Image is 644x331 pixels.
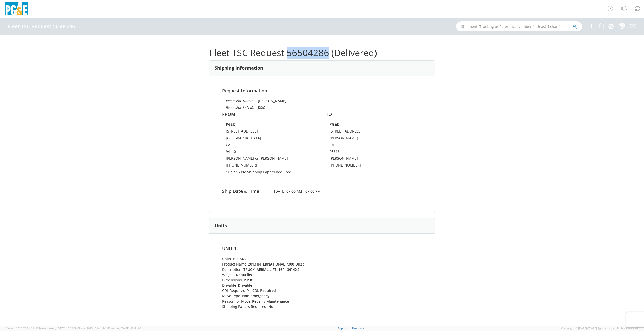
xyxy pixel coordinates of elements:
td: [PERSON_NAME] [330,136,401,142]
td: [PHONE_NUMBER] [226,163,314,170]
a: Feedback [352,326,364,330]
a: Support [338,326,349,330]
h1: Fleet TSC Request 56504286 (Delivered) [209,48,435,58]
i: Requestor Name: [226,98,253,103]
li: Product Name [222,261,319,267]
h4: TO [326,112,422,117]
li: Drivable [222,283,319,288]
li: Move Type [222,293,319,299]
li: Unit# [222,256,319,261]
strong: No [268,304,273,309]
img: pge-logo-06675f144f4cfa6a6814.png [4,2,29,16]
strong: PG&E [330,122,339,127]
span: Copyright © [DATE]-[DATE] Agistix Inc., All Rights Reserved [561,326,638,330]
li: Dimensions [222,277,319,283]
li: Weight [222,272,319,277]
td: ; Unit 1 - No Shipping Papers Required [226,170,314,176]
strong: Drivable [238,283,252,288]
strong: 2013 INTERNATIONAL 7300 Diesel [248,262,306,267]
strong: J22G [258,105,265,110]
h3: Units [214,223,227,228]
span: [DATE] 07:00 AM - 07:00 PM [270,189,374,194]
h4: Ship Date & Time [218,189,270,194]
strong: Non-Emergency [242,293,270,298]
strong: B26348 [233,256,246,261]
h4: Fleet TSC Request 56504286 [8,24,75,29]
h3: Shipping Information [214,65,263,71]
td: [STREET_ADDRESS] [226,129,314,136]
td: 94110 [226,149,314,156]
strong: TRUCK; AERIAL.LIFT: 16'' - 39' 4X2 [243,267,299,272]
strong: Y - CDL Required [247,288,276,293]
h4: Request Information [222,88,422,93]
span: master, [DATE] 10:32:38 [46,326,77,330]
span: Client: 2025.17.0-cb14447 [77,326,141,330]
h4: FROM [222,112,318,117]
i: Requestor LAN ID: [226,105,254,110]
td: [PERSON_NAME] [330,156,401,163]
li: Reason for Move [222,299,319,304]
span: Server: 2025.17.0-1194904eeae [6,326,77,330]
td: [PHONE_NUMBER] [330,163,401,170]
li: CDL Required [222,288,319,293]
strong: PG&E [226,122,235,127]
strong: x x ft [244,278,253,282]
td: [STREET_ADDRESS] [330,129,401,136]
td: CA [226,142,314,149]
h4: Unit 1 [222,246,319,251]
li: Shipping Papers Required [222,304,319,309]
td: CA [330,142,401,149]
td: 95616 [330,149,401,156]
td: [PERSON_NAME] or [PERSON_NAME] [226,156,314,163]
span: master, [DATE] 08:44:05 [110,326,141,330]
strong: [PERSON_NAME] [258,98,286,103]
input: Shipment, Tracking or Reference Number (at least 4 chars) [456,21,582,31]
td: [GEOGRAPHIC_DATA] [226,136,314,142]
li: Description [222,267,319,272]
strong: 40000 lbs [236,272,252,277]
strong: Repair / Maintenance [252,299,289,304]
